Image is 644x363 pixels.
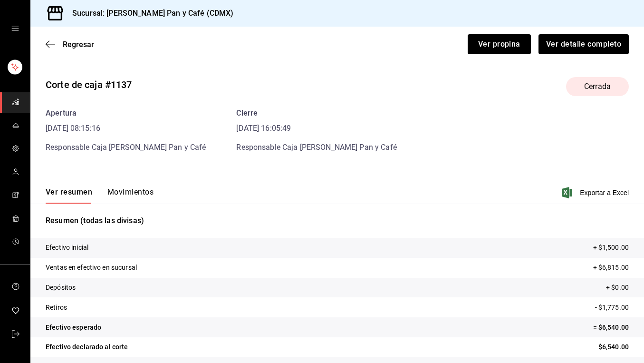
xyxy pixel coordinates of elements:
[46,243,88,253] p: Efectivo inicial
[46,123,206,134] time: [DATE] 08:15:16
[564,187,629,198] button: Exportar a Excel
[593,243,629,253] p: + $1,500.00
[593,323,629,333] p: = $6,540.00
[46,187,154,204] div: navigation tabs
[236,108,396,119] div: Cierre
[538,34,629,54] button: Ver detalle completo
[593,263,629,273] p: + $6,815.00
[598,342,629,352] p: $6,540.00
[46,215,629,226] p: Resumen (todas las divisas)
[236,143,396,152] span: Responsable Caja [PERSON_NAME] Pan y Café
[46,40,94,49] button: Regresar
[236,123,396,134] time: [DATE] 16:05:49
[468,34,531,54] button: Ver propina
[107,187,154,204] button: Movimientos
[46,187,92,204] button: Ver resumen
[65,8,233,19] h3: Sucursal: [PERSON_NAME] Pan y Café (CDMX)
[578,81,616,92] span: Cerrada
[606,283,629,293] p: + $0.00
[595,303,629,313] p: - $1,775.00
[46,108,206,119] div: Apertura
[46,283,76,293] p: Depósitos
[46,78,132,92] div: Corte de caja #1137
[63,40,94,49] span: Regresar
[46,323,101,333] p: Efectivo esperado
[46,342,128,352] p: Efectivo declarado al corte
[46,303,67,313] p: Retiros
[46,143,206,152] span: Responsable Caja [PERSON_NAME] Pan y Café
[46,263,137,273] p: Ventas en efectivo en sucursal
[11,25,19,32] button: open drawer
